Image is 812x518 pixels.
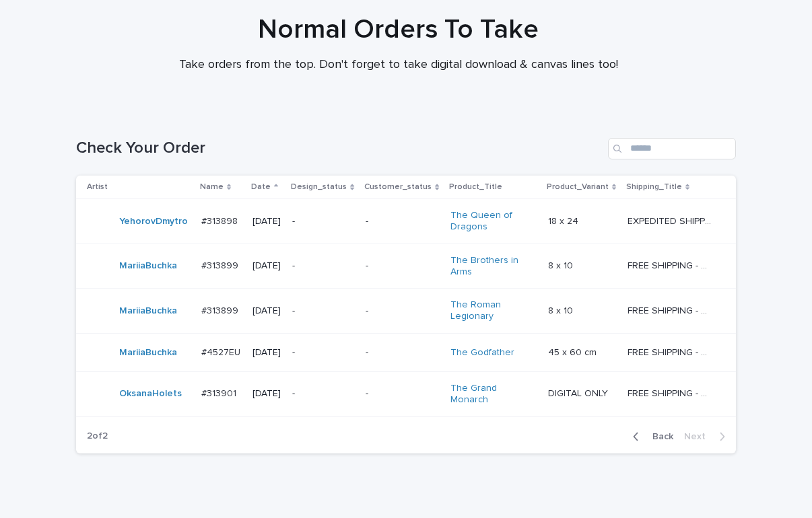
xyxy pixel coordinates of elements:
p: FREE SHIPPING - preview in 1-2 business days, after your approval delivery will take 5-10 busines... [628,344,714,359]
p: #4527EU [201,344,243,359]
p: Name [200,180,224,194]
p: EXPEDITED SHIPPING - preview in 1 business day; delivery up to 5 business days after your approval. [628,213,714,227]
p: - [292,260,355,272]
p: Design_status [291,180,347,194]
p: Customer_status [364,180,432,194]
p: [DATE] [252,388,281,400]
a: The Queen of Dragons [450,210,535,233]
p: Take orders from the top. Don't forget to take digital download & canvas lines too! [129,58,668,73]
p: - [366,305,440,317]
h1: Normal Orders To Take [69,13,729,46]
p: FREE SHIPPING - preview in 1-2 business days, after your approval delivery will take 5-10 b.d. [628,258,714,272]
p: [DATE] [252,305,281,317]
p: 45 x 60 cm [548,344,599,359]
p: 18 x 24 [548,213,581,227]
tr: MariiaBuchka #313899#313899 [DATE]--The Brothers in Arms 8 x 108 x 10 FREE SHIPPING - preview in ... [76,244,736,289]
p: FREE SHIPPING - preview in 1-2 business days, after your approval delivery will take 5-10 b.d. [628,303,714,317]
h1: Check Your Order [76,139,603,158]
a: The Roman Legionary [450,299,535,322]
p: 2 of 2 [76,420,119,453]
a: MariiaBuchka [119,305,177,317]
button: Next [679,431,736,443]
p: 8 x 10 [548,258,576,272]
p: - [366,388,440,400]
p: - [292,347,355,359]
span: Next [684,432,714,441]
p: DIGITAL ONLY [548,385,611,400]
p: - [366,347,440,359]
a: MariiaBuchka [119,347,177,359]
a: YehorovDmytro [119,216,188,227]
p: - [292,305,355,317]
p: [DATE] [252,216,281,227]
p: Product_Variant [547,180,609,194]
a: The Godfather [450,347,514,359]
a: MariiaBuchka [119,260,177,272]
button: Back [622,431,679,443]
p: Date [251,180,271,194]
p: - [292,216,355,227]
p: - [366,216,440,227]
p: - [292,388,355,400]
a: OksanaHolets [119,388,182,400]
tr: MariiaBuchka #4527EU#4527EU [DATE]--The Godfather 45 x 60 cm45 x 60 cm FREE SHIPPING - preview in... [76,333,736,371]
p: FREE SHIPPING - preview in 1-2 business days, after your approval delivery will take 5-10 b.d. [628,385,714,400]
tr: OksanaHolets #313901#313901 [DATE]--The Grand Monarch DIGITAL ONLYDIGITAL ONLY FREE SHIPPING - pr... [76,371,736,416]
p: #313901 [201,385,239,400]
p: 8 x 10 [548,303,576,317]
p: - [366,260,440,272]
input: Search [608,138,736,159]
p: [DATE] [252,260,281,272]
tr: MariiaBuchka #313899#313899 [DATE]--The Roman Legionary 8 x 108 x 10 FREE SHIPPING - preview in 1... [76,289,736,334]
p: [DATE] [252,347,281,359]
p: Product_Title [449,180,502,194]
p: Artist [87,180,108,194]
p: #313899 [201,258,241,272]
tr: YehorovDmytro #313898#313898 [DATE]--The Queen of Dragons 18 x 2418 x 24 EXPEDITED SHIPPING - pre... [76,199,736,244]
a: The Grand Monarch [450,383,535,406]
p: #313899 [201,303,241,317]
a: The Brothers in Arms [450,255,535,278]
p: #313898 [201,213,240,227]
p: Shipping_Title [626,180,682,194]
span: Back [644,432,673,441]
